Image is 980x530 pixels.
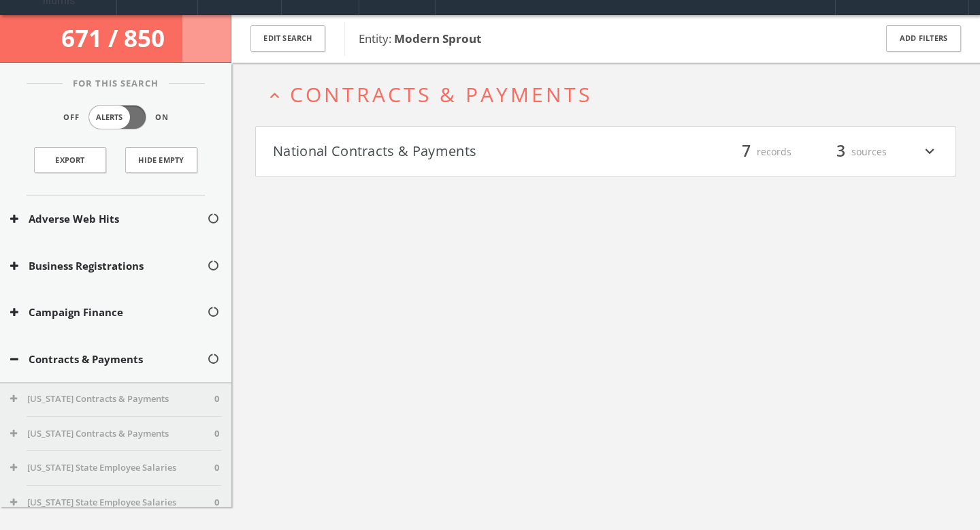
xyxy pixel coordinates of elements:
span: Off [63,112,80,123]
button: expand_lessContracts & Payments [265,83,956,106]
button: [US_STATE] State Employee Salaries [10,496,214,510]
span: 671 / 850 [61,22,170,54]
button: Add Filters [886,25,961,52]
button: Contracts & Payments [10,352,207,367]
i: expand_more [921,140,938,163]
span: On [155,112,169,123]
span: 0 [214,496,219,510]
span: 0 [214,461,219,475]
span: 7 [736,140,757,163]
span: Entity: [359,31,481,46]
a: Export [34,147,106,173]
button: [US_STATE] State Employee Salaries [10,461,214,475]
button: [US_STATE] Contracts & Payments [10,392,214,406]
button: Business Registrations [10,258,207,274]
button: Adverse Web Hits [10,211,207,227]
span: Contracts & Payments [290,80,592,108]
span: 0 [214,392,219,406]
button: Edit Search [250,25,325,52]
div: records [710,140,791,163]
i: expand_less [265,87,284,105]
div: sources [805,140,887,163]
span: 3 [830,140,851,163]
b: Modern Sprout [394,31,481,46]
span: 0 [214,427,219,441]
button: Hide Empty [125,147,197,173]
span: For This Search [63,77,169,91]
button: Campaign Finance [10,305,207,320]
button: National Contracts & Payments [273,140,606,163]
button: [US_STATE] Contracts & Payments [10,427,214,441]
